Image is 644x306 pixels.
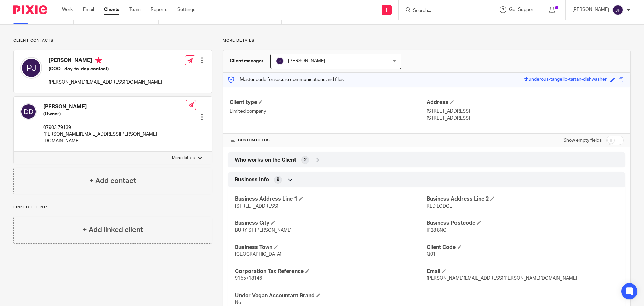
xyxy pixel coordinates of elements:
[223,38,631,43] p: More details
[228,76,344,83] p: Master code for secure communications and files
[43,131,186,145] p: [PERSON_NAME][EMAIL_ADDRESS][PERSON_NAME][DOMAIN_NAME]
[427,252,436,257] span: Q01
[89,176,136,186] h4: + Add contact
[235,244,427,251] h4: Business Town
[427,268,618,275] h4: Email
[13,38,212,43] p: Client contacts
[129,6,141,13] a: Team
[427,99,624,106] h4: Address
[235,268,427,275] h4: Corporation Tax Reference
[13,5,47,14] img: Pixie
[62,6,73,13] a: Work
[427,195,618,203] h4: Business Address Line 2
[509,7,535,12] span: Get Support
[288,59,325,63] span: [PERSON_NAME]
[20,57,42,79] img: svg%3E
[95,57,102,64] i: Primary
[13,205,212,210] p: Linked clients
[427,220,618,227] h4: Business Postcode
[277,176,279,183] span: 9
[427,108,624,115] p: [STREET_ADDRESS]
[235,276,262,281] span: 9155718146
[563,137,602,144] label: Show empty fields
[235,204,278,209] span: [STREET_ADDRESS]
[412,8,473,14] input: Search
[49,57,162,65] h4: [PERSON_NAME]
[43,103,186,111] h4: [PERSON_NAME]
[235,220,427,227] h4: Business City
[427,204,452,209] span: RED LODGE
[235,176,269,183] span: Business Info
[230,108,427,115] p: Limited company
[276,57,284,65] img: svg%3E
[235,300,241,305] span: No
[230,138,427,143] h4: CUSTOM FIELDS
[43,124,186,131] p: 07903 79139
[235,195,427,203] h4: Business Address Line 1
[572,6,609,13] p: [PERSON_NAME]
[235,228,292,233] span: BURY ST [PERSON_NAME]
[20,103,37,120] img: svg%3E
[177,6,195,13] a: Settings
[427,244,618,251] h4: Client Code
[304,157,307,163] span: 2
[83,225,143,235] h4: + Add linked client
[524,76,607,84] div: thunderous-tangello-tartan-dishwasher
[427,276,577,281] span: [PERSON_NAME][EMAIL_ADDRESS][PERSON_NAME][DOMAIN_NAME]
[83,6,94,13] a: Email
[49,79,162,86] p: [PERSON_NAME][EMAIL_ADDRESS][DOMAIN_NAME]
[104,6,119,13] a: Clients
[230,58,264,64] h3: Client manager
[230,99,427,106] h4: Client type
[43,111,186,117] h5: (Owner)
[612,5,623,15] img: svg%3E
[172,155,195,161] p: More details
[427,228,447,233] span: IP28 8NQ
[235,157,296,164] span: Who works on the Client
[49,65,162,72] h5: (COO - day-to-day contact)
[427,115,624,122] p: [STREET_ADDRESS]
[151,6,167,13] a: Reports
[235,252,281,257] span: [GEOGRAPHIC_DATA]
[235,292,427,299] h4: Under Vegan Accountant Brand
